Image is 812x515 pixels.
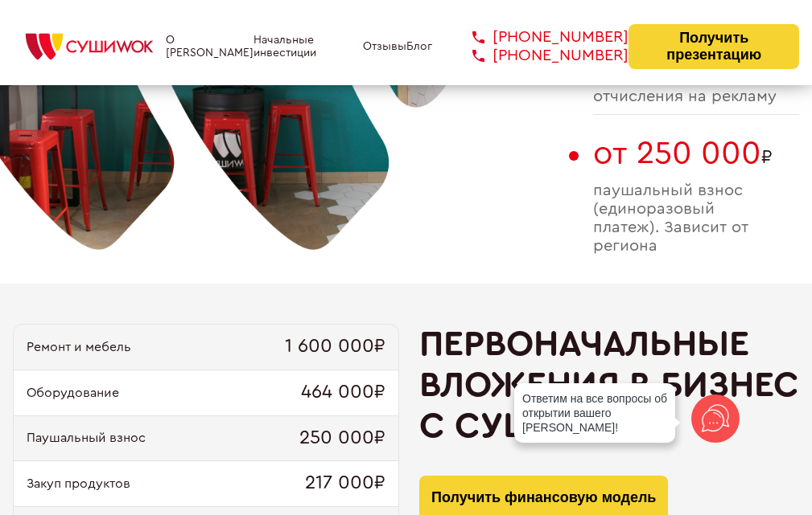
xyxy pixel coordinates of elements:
[593,88,799,106] span: отчисления на рекламу
[285,336,385,358] span: 1 600 000₽
[593,182,799,255] span: паушальный взнос (единоразовый платеж). Зависит от региона
[593,135,799,172] span: ₽
[27,476,130,491] span: Закуп продуктов
[305,472,385,495] span: 217 000₽
[27,386,119,400] span: Оборудование
[448,28,629,47] a: [PHONE_NUMBER]
[253,34,363,59] a: Начальные инвестиции
[419,324,799,446] h2: Первоначальные вложения в бизнес с Суши Wok
[166,34,253,59] a: О [PERSON_NAME]
[593,137,761,170] span: от 250 000
[448,47,629,65] a: [PHONE_NUMBER]
[299,427,385,450] span: 250 000₽
[27,340,131,354] span: Ремонт и мебель
[27,431,146,445] span: Паушальный взнос
[363,40,406,53] a: Отзывы
[406,40,432,53] a: Блог
[301,382,385,404] span: 464 000₽
[13,29,166,64] img: СУШИWOK
[514,383,675,443] div: Ответим на все вопросы об открытии вашего [PERSON_NAME]!
[629,24,799,69] button: Получить презентацию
